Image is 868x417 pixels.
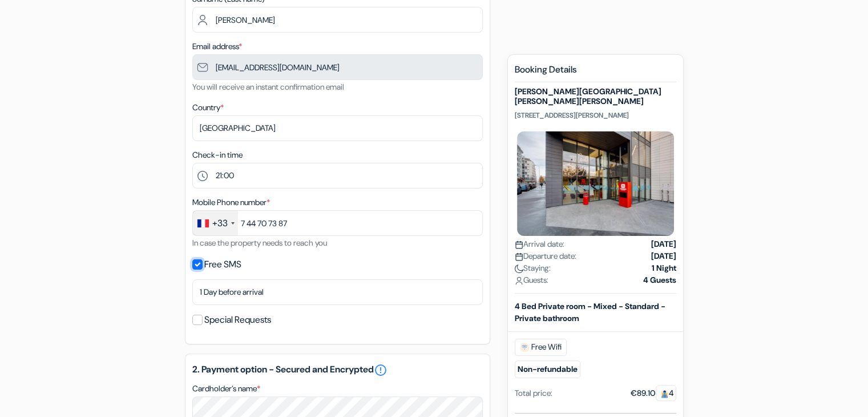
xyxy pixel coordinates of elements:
strong: [DATE] [651,250,676,262]
img: user_icon.svg [515,276,523,285]
label: Mobile Phone number [192,197,270,209]
h5: [PERSON_NAME][GEOGRAPHIC_DATA][PERSON_NAME][PERSON_NAME] [515,87,676,106]
label: Country [192,102,224,114]
small: You will receive an instant confirmation email [192,82,344,92]
strong: [DATE] [651,238,676,250]
input: 6 12 34 56 78 [192,210,483,236]
span: Staying: [515,262,551,274]
h5: Booking Details [515,64,676,82]
div: +33 [212,216,228,230]
label: Email address [192,41,242,53]
h5: 2. Payment option - Secured and Encrypted [192,363,483,377]
b: 4 Bed Private room - Mixed - Standard - Private bathroom [515,301,665,323]
img: free_wifi.svg [520,343,529,352]
span: Arrival date: [515,238,564,250]
strong: 4 Guests [643,274,676,286]
img: moon.svg [515,264,523,273]
span: 4 [656,385,676,401]
a: error_outline [374,363,387,377]
small: In case the property needs to reach you [192,238,327,248]
label: Cardholder’s name [192,383,260,395]
img: calendar.svg [515,252,523,261]
span: Free Wifi [515,339,567,356]
small: Non-refundable [515,360,580,378]
div: Total price: [515,387,552,399]
label: Check-in time [192,149,243,161]
span: Departure date: [515,250,576,262]
input: Enter email address [192,54,483,80]
label: Special Requests [204,312,271,328]
div: France: +33 [193,211,238,235]
p: [STREET_ADDRESS][PERSON_NAME] [515,111,676,120]
div: €89.10 [631,387,676,399]
label: Free SMS [204,256,241,272]
img: guest.svg [660,390,669,398]
span: Guests: [515,274,548,286]
strong: 1 Night [652,262,676,274]
img: calendar.svg [515,240,523,249]
input: Enter last name [192,7,483,33]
